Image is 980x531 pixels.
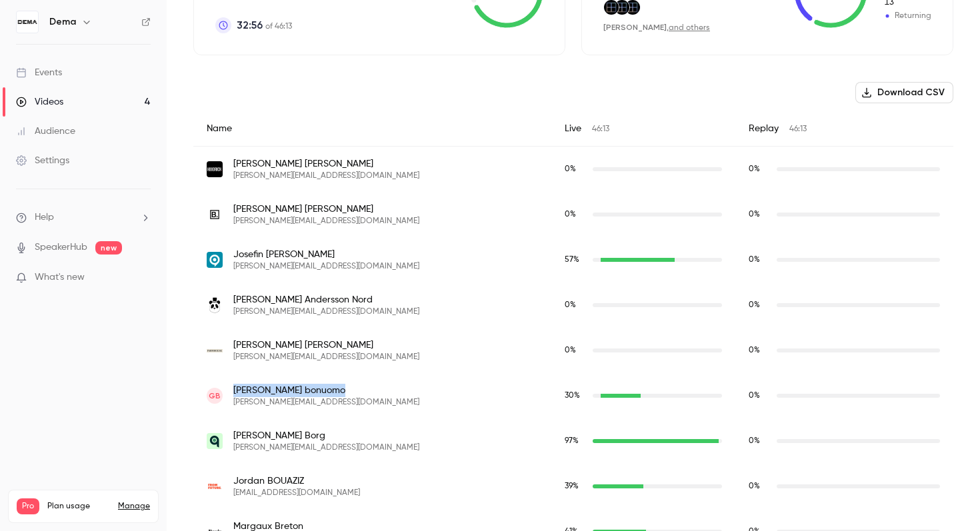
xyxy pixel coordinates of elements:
div: jordan@fromfuture.com [193,464,953,509]
div: sally@farmhouse.agency [193,328,953,373]
span: 0 % [749,256,760,264]
img: uc.se [207,252,223,268]
span: Help [35,211,54,225]
a: SpeakerHub [35,241,87,255]
span: 0 % [749,165,760,173]
iframe: Noticeable Trigger [135,272,151,284]
img: farmhouse.agency [207,349,223,352]
div: Settings [16,154,69,167]
span: 0 % [565,165,576,173]
div: desiree.andersson@bluebirdmedia.com [193,192,953,237]
span: [PERSON_NAME][EMAIL_ADDRESS][DOMAIN_NAME] [233,306,419,317]
span: Replay watch time [749,163,770,175]
span: Live watch time [565,344,586,356]
p: of 46:13 [237,17,292,33]
div: Name [193,111,551,147]
span: [PERSON_NAME][EMAIL_ADDRESS][DOMAIN_NAME] [233,171,419,181]
span: Replay watch time [749,435,770,447]
img: bluebirdmedia.com [207,207,223,223]
span: Live watch time [565,480,586,492]
span: Returning [883,10,931,22]
span: Replay watch time [749,390,770,402]
img: fromfuture.com [207,478,223,494]
li: help-dropdown-opener [16,211,151,225]
span: 0 % [749,392,760,400]
span: Live watch time [565,254,586,266]
span: [PERSON_NAME] [PERSON_NAME] [233,203,419,216]
div: hanna.andersson@minirodini.se [193,282,953,328]
span: [PERSON_NAME][EMAIL_ADDRESS][DOMAIN_NAME] [233,397,419,408]
span: 0 % [749,211,760,219]
span: 97 % [565,437,579,445]
span: [PERSON_NAME] bonuomo [233,384,419,397]
h6: Dema [49,15,76,29]
span: Replay watch time [749,344,770,356]
span: 57 % [565,256,579,264]
span: [EMAIL_ADDRESS][DOMAIN_NAME] [233,488,360,498]
img: minirodini.se [207,297,223,313]
span: Live watch time [565,299,586,311]
span: Josefin [PERSON_NAME] [233,248,419,261]
span: Plan usage [47,501,110,512]
img: Dema [17,11,38,33]
span: 0 % [749,437,760,445]
span: Live watch time [565,209,586,221]
span: [PERSON_NAME] [603,23,667,32]
img: hoodrichuk.com [207,161,223,177]
div: giorgio.bonuomo@iafnetwork.com [193,373,953,418]
span: Live watch time [565,163,586,175]
span: [PERSON_NAME] Andersson Nord [233,293,419,306]
span: 39 % [565,482,579,490]
span: 30 % [565,392,580,400]
span: [PERSON_NAME][EMAIL_ADDRESS][DOMAIN_NAME] [233,261,419,272]
span: [PERSON_NAME][EMAIL_ADDRESS][DOMAIN_NAME] [233,352,419,362]
span: 0 % [749,301,760,309]
span: new [95,241,122,255]
a: and others [669,24,710,32]
span: Replay watch time [749,480,770,492]
div: , [603,22,710,33]
span: Live watch time [565,390,586,402]
span: Pro [17,498,39,514]
span: [PERSON_NAME] [PERSON_NAME] [233,338,419,352]
span: [PERSON_NAME] Borg [233,429,419,442]
span: 0 % [565,346,576,354]
span: 0 % [565,301,576,309]
div: josefin.andersson@uc.se [193,237,953,282]
img: qred.com [207,433,223,449]
button: Download CSV [855,82,953,103]
span: [PERSON_NAME][EMAIL_ADDRESS][DOMAIN_NAME] [233,442,419,453]
span: 0 % [749,346,760,354]
span: Replay watch time [749,254,770,266]
div: andreas.borg@qred.com [193,418,953,464]
div: Live [551,111,735,147]
span: Replay watch time [749,209,770,221]
span: 32:56 [237,17,263,33]
div: Replay [735,111,953,147]
a: Manage [118,501,150,512]
div: Events [16,66,62,79]
span: [PERSON_NAME][EMAIL_ADDRESS][DOMAIN_NAME] [233,216,419,227]
span: Jordan BOUAZIZ [233,474,360,488]
div: chloe.anderson@hoodrichuk.com [193,147,953,193]
span: 0 % [749,482,760,490]
span: [PERSON_NAME] [PERSON_NAME] [233,157,419,171]
span: Replay watch time [749,299,770,311]
span: 0 % [565,211,576,219]
span: 46:13 [789,125,807,133]
div: Audience [16,125,75,138]
span: Live watch time [565,435,586,447]
span: 46:13 [592,125,609,133]
div: Videos [16,95,63,109]
span: gb [209,390,221,402]
span: What's new [35,270,85,284]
